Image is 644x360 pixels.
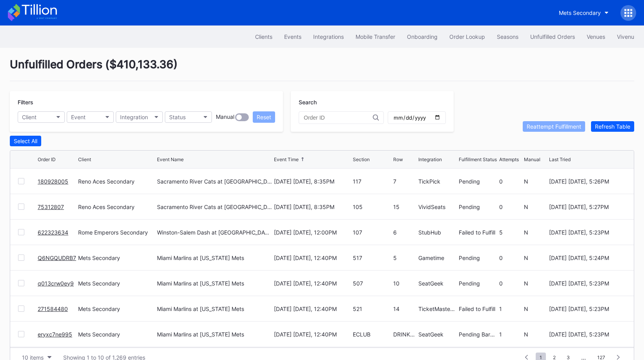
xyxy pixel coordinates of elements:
[249,29,278,44] button: Clients
[617,33,634,40] div: Vivenu
[611,29,640,44] button: Vivenu
[530,33,575,40] div: Unfulfilled Orders
[78,229,155,236] div: Rome Emperors Secondary
[393,178,416,185] div: 7
[491,29,524,44] button: Seasons
[253,111,275,123] button: Reset
[353,178,391,185] div: 117
[353,331,391,338] div: ECLUB
[549,156,571,162] div: Last Tried
[459,331,497,338] div: Pending Barcode Validation
[393,229,416,236] div: 6
[581,29,611,44] button: Venues
[549,204,626,210] div: [DATE] [DATE], 5:27PM
[307,29,350,44] button: Integrations
[527,123,581,130] div: Reattempt Fulfillment
[407,33,438,40] div: Onboarding
[274,305,351,312] div: [DATE] [DATE], 12:40PM
[10,58,634,81] div: Unfulfilled Orders ( $410,133.36 )
[78,331,155,338] div: Mets Secondary
[393,280,416,287] div: 10
[353,156,370,162] div: Section
[116,111,163,123] button: Integration
[497,33,518,40] div: Seasons
[78,255,155,261] div: Mets Secondary
[304,115,373,121] input: Order ID
[499,156,519,162] div: Attempts
[38,280,74,287] a: q013crw0ey9
[459,305,497,312] div: Failed to Fulfill
[353,255,391,261] div: 517
[443,29,491,44] button: Order Lookup
[274,255,351,261] div: [DATE] [DATE], 12:40PM
[14,138,37,144] div: Select All
[18,111,65,123] button: Client
[418,229,457,236] div: StubHub
[274,204,351,210] div: [DATE] [DATE], 8:35PM
[38,305,68,312] a: 271584480
[549,255,626,261] div: [DATE] [DATE], 5:24PM
[67,111,114,123] button: Event
[38,156,56,162] div: Order ID
[274,229,351,236] div: [DATE] [DATE], 12:00PM
[38,229,68,236] a: 622323634
[459,280,497,287] div: Pending
[10,136,41,146] button: Select All
[559,9,601,16] div: Mets Secondary
[157,305,244,312] div: Miami Marlins at [US_STATE] Mets
[524,331,547,338] div: N
[22,114,36,120] div: Client
[278,29,307,44] button: Events
[459,229,497,236] div: Failed to Fulfill
[353,280,391,287] div: 507
[393,204,416,210] div: 15
[499,178,522,185] div: 0
[274,331,351,338] div: [DATE] [DATE], 12:40PM
[524,255,547,261] div: N
[595,123,630,130] div: Refresh Table
[523,121,585,132] button: Reattempt Fulfillment
[459,204,497,210] div: Pending
[393,331,416,338] div: DRINKRAIL
[157,204,272,210] div: Sacramento River Cats at [GEOGRAPHIC_DATA] Aces
[393,156,403,162] div: Row
[499,305,522,312] div: 1
[524,156,540,162] div: Manual
[549,178,626,185] div: [DATE] [DATE], 5:26PM
[524,178,547,185] div: N
[353,204,391,210] div: 105
[418,305,457,312] div: TicketMasterResale
[274,280,351,287] div: [DATE] [DATE], 12:40PM
[549,305,626,312] div: [DATE] [DATE], 5:23PM
[71,114,86,120] div: Event
[449,33,485,40] div: Order Lookup
[350,29,401,44] button: Mobile Transfer
[157,255,244,261] div: Miami Marlins at [US_STATE] Mets
[524,305,547,312] div: N
[418,280,457,287] div: SeatGeek
[38,204,64,210] a: 75312807
[587,33,605,40] div: Venues
[274,178,351,185] div: [DATE] [DATE], 8:35PM
[157,331,244,338] div: Miami Marlins at [US_STATE] Mets
[313,33,344,40] div: Integrations
[524,29,581,44] button: Unfulfilled Orders
[157,280,244,287] div: Miami Marlins at [US_STATE] Mets
[356,33,395,40] div: Mobile Transfer
[591,121,634,132] button: Refresh Table
[524,204,547,210] div: N
[499,229,522,236] div: 5
[165,111,212,123] button: Status
[157,178,272,185] div: Sacramento River Cats at [GEOGRAPHIC_DATA] Aces
[299,99,446,105] div: Search
[157,229,272,236] div: Winston-Salem Dash at [GEOGRAPHIC_DATA] Emperors
[418,156,442,162] div: Integration
[418,204,457,210] div: VividSeats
